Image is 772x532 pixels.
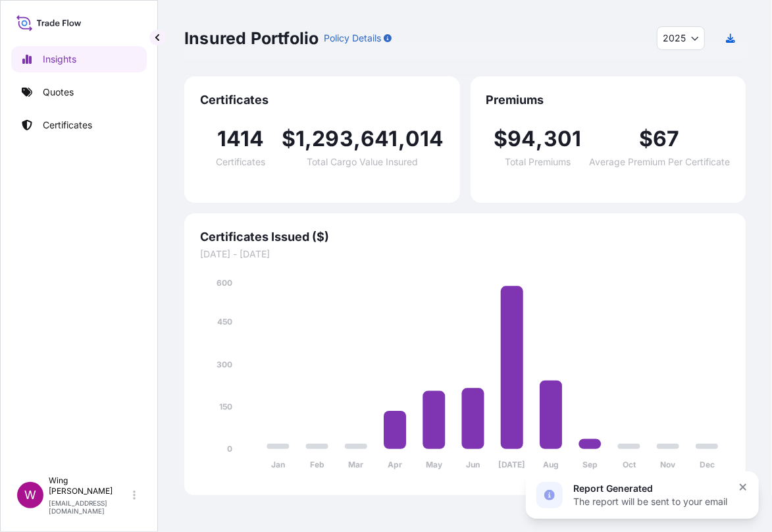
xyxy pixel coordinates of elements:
[312,128,353,149] span: 293
[582,460,598,470] tspan: Sep
[661,460,677,470] tspan: Nov
[544,128,582,149] span: 301
[184,28,319,49] p: Insured Portfolio
[305,128,312,149] span: ,
[11,112,147,138] a: Certificates
[663,32,686,45] span: 2025
[217,359,232,369] tspan: 300
[227,444,232,454] tspan: 0
[349,460,364,470] tspan: Mar
[507,128,536,149] span: 94
[505,157,571,167] span: Total Premiums
[11,79,147,105] a: Quotes
[282,128,296,149] span: $
[361,128,398,149] span: 641
[573,495,727,508] div: The report will be sent to your email
[499,460,526,470] tspan: [DATE]
[398,128,405,149] span: ,
[43,119,92,132] p: Certificates
[388,460,402,470] tspan: Apr
[217,278,232,288] tspan: 600
[639,128,653,149] span: $
[466,460,480,470] tspan: Jun
[43,86,74,99] p: Quotes
[405,128,444,149] span: 014
[296,128,305,149] span: 1
[217,317,232,327] tspan: 450
[653,128,679,149] span: 67
[49,475,130,496] p: Wing [PERSON_NAME]
[217,128,265,149] span: 1414
[43,53,76,66] p: Insights
[543,460,559,470] tspan: Aug
[219,402,232,412] tspan: 150
[657,26,705,50] button: Year Selector
[200,229,730,245] span: Certificates Issued ($)
[426,460,443,470] tspan: May
[310,460,324,470] tspan: Feb
[24,489,36,502] span: W
[49,499,130,515] p: [EMAIL_ADDRESS][DOMAIN_NAME]
[307,157,419,167] span: Total Cargo Value Insured
[573,482,727,495] div: Report Generated
[353,128,361,149] span: ,
[623,460,636,470] tspan: Oct
[486,92,731,108] span: Premiums
[700,460,715,470] tspan: Dec
[494,128,507,149] span: $
[589,157,730,167] span: Average Premium Per Certificate
[200,92,444,108] span: Certificates
[11,46,147,72] a: Insights
[200,248,730,261] span: [DATE] - [DATE]
[536,128,544,149] span: ,
[324,32,381,45] p: Policy Details
[526,471,759,519] div: 1 個通知。
[271,460,285,470] tspan: Jan
[738,482,748,492] button: 關閉
[216,157,265,167] span: Certificates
